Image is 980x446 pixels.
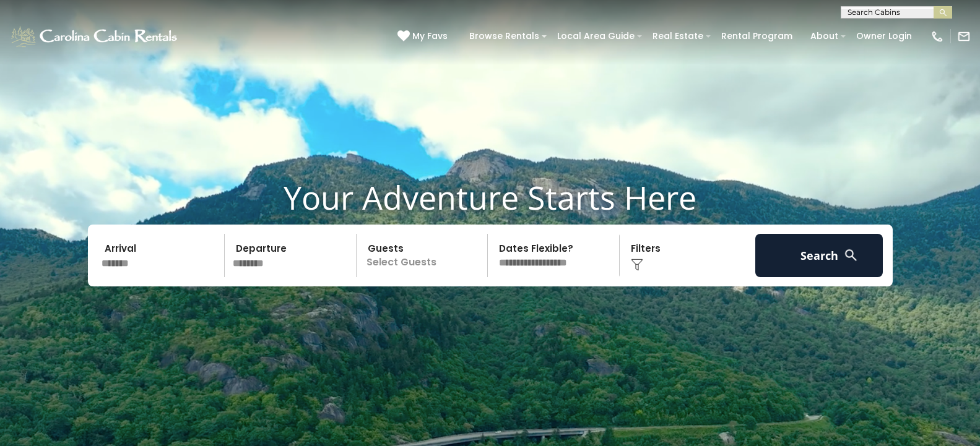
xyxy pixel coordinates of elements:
[843,247,859,263] img: search-regular-white.png
[360,234,488,277] p: Select Guests
[9,178,971,217] h1: Your Adventure Starts Here
[957,30,971,43] img: mail-regular-white.png
[804,27,844,46] a: About
[755,234,883,277] button: Search
[9,24,181,49] img: White-1-1-2.png
[715,27,799,46] a: Rental Program
[551,27,641,46] a: Local Area Guide
[631,259,643,271] img: filter--v1.png
[850,27,918,46] a: Owner Login
[412,30,448,43] span: My Favs
[930,30,944,43] img: phone-regular-white.png
[463,27,545,46] a: Browse Rentals
[397,30,451,43] a: My Favs
[646,27,709,46] a: Real Estate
